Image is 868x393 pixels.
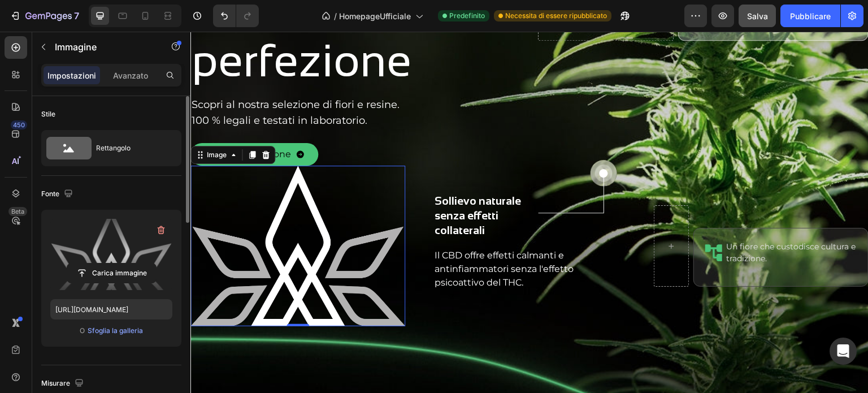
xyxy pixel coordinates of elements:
button: Carica immagine [67,263,157,283]
font: HomepageUfficiale [339,11,411,21]
font: O [80,326,85,335]
font: Beta [11,208,24,215]
font: Rettangolo [96,144,131,152]
img: gempages_576583072334479946-2fd309a3-edeb-4ae1-823c-3228622533b0.png [515,213,532,230]
font: Pubblicare [790,11,831,21]
div: Annulla/Ripristina [213,5,259,27]
font: Impostazioni [47,71,96,80]
font: Misurare [41,379,70,387]
font: Necessita di essere ripubblicato [505,11,607,20]
font: Fonte [41,189,59,198]
font: Sfoglia la galleria [88,326,143,335]
button: Salva [739,5,776,27]
font: Immagine [55,41,97,53]
input: https://esempio.com/immagine.jpg [50,299,172,319]
font: Predefinito [449,11,485,20]
font: 450 [13,121,25,129]
img: gempages_576583072334479946-3ce00ccd-b82e-4e3f-b944-37cd58a5d3fe.png [341,124,435,188]
button: Pubblicare [780,5,840,27]
div: Apri Intercom Messenger [830,338,857,365]
div: Rich Text Editor. Editing area: main [535,208,666,234]
font: Avanzato [113,71,148,80]
font: 7 [74,10,79,21]
p: Immagine [55,40,151,54]
font: Salva [747,11,768,21]
font: Stile [41,110,55,118]
iframe: Area di progettazione [190,32,868,393]
button: Sfoglia la galleria [87,325,144,336]
p: Il CBD offre effetti calmanti e antinfiammatori senza l'effetto psicoattivo del THC. [244,217,434,257]
h2: Sollievo naturale senza effetti collaterali [243,161,337,207]
font: / [334,11,337,21]
button: 7 [5,5,84,27]
p: Un fiore che custodisce cultura e tradizione. [536,209,665,233]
